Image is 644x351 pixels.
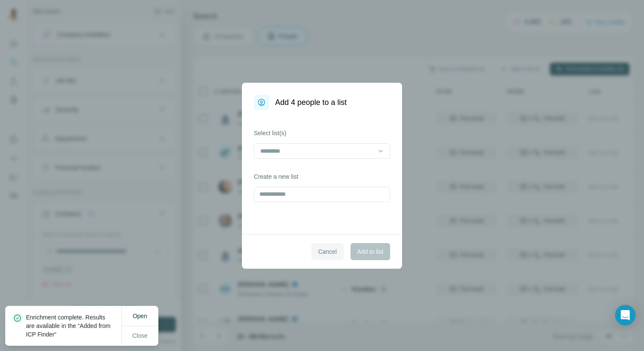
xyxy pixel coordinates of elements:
h1: Add 4 people to a list [275,96,347,108]
label: Create a new list [254,172,390,181]
button: Cancel [311,243,344,260]
div: Open Intercom Messenger [615,305,635,325]
span: Open [132,313,147,319]
p: Enrichment complete. Results are available in the “Added from ICP Finder“ [26,313,121,339]
span: Cancel [318,247,337,256]
button: Open [126,308,153,324]
button: Close [126,328,154,343]
span: Close [132,331,148,340]
label: Select list(s) [254,129,390,137]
